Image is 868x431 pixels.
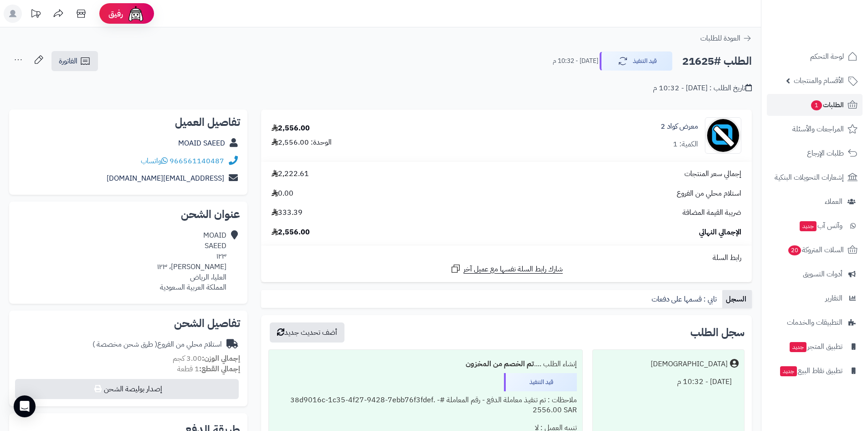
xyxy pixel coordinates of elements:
span: جديد [800,221,817,231]
span: جديد [780,366,797,376]
div: [DEMOGRAPHIC_DATA] [651,359,728,369]
span: استلام محلي من الفروع [677,188,741,199]
span: تطبيق نقاط البيع [779,364,842,377]
strong: إجمالي القطع: [199,363,240,374]
a: طلبات الإرجاع [767,142,863,164]
span: لوحة التحكم [810,50,844,63]
div: 2,556.00 [272,123,310,134]
div: قيد التنفيذ [504,373,577,391]
span: الفاتورة [59,56,77,67]
h2: تفاصيل العميل [16,117,240,128]
a: المراجعات والأسئلة [767,118,863,140]
span: جديد [790,342,806,352]
a: السجل [722,290,752,308]
span: شارك رابط السلة نفسها مع عميل آخر [463,264,563,275]
a: الفاتورة [51,51,98,71]
button: إصدار بوليصة الشحن [15,379,239,399]
a: الطلبات1 [767,94,863,116]
div: استلام محلي من الفروع [92,339,222,350]
a: إشعارات التحويلات البنكية [767,166,863,188]
span: ( طرق شحن مخصصة ) [92,339,157,350]
span: العودة للطلبات [700,33,740,44]
span: التقارير [825,292,842,305]
a: تحديثات المنصة [24,5,47,25]
a: MOAID SAEED [178,138,225,149]
span: الأقسام والمنتجات [794,74,844,87]
span: التطبيقات والخدمات [787,316,842,329]
a: شارك رابط السلة نفسها مع عميل آخر [450,263,563,275]
a: العملاء [767,191,863,213]
div: رابط السلة [265,253,748,263]
span: العملاء [825,195,842,208]
a: [EMAIL_ADDRESS][DOMAIN_NAME] [107,173,224,184]
span: 1 [811,100,822,111]
div: الكمية: 1 [673,139,698,150]
a: تطبيق المتجرجديد [767,336,863,358]
button: قيد التنفيذ [600,52,673,71]
span: السلات المتروكة [787,244,844,256]
strong: إجمالي الوزن: [202,353,240,364]
small: 1 قطعة [177,363,240,374]
span: المراجعات والأسئلة [792,123,844,135]
h2: الطلب #21625 [682,52,752,71]
button: أضف تحديث جديد [270,322,344,343]
span: ضريبة القيمة المضافة [683,208,741,218]
img: no_image-90x90.png [705,117,741,154]
span: تطبيق المتجر [789,340,842,353]
a: أدوات التسويق [767,263,863,285]
img: ai-face.png [127,5,145,23]
span: 0.00 [272,188,293,199]
a: العودة للطلبات [700,33,752,44]
span: 2,556.00 [272,227,310,238]
span: الإجمالي النهائي [699,227,741,238]
a: 966561140487 [169,156,224,166]
a: التقارير [767,287,863,309]
a: التطبيقات والخدمات [767,312,863,333]
span: الطلبات [810,99,844,111]
span: طلبات الإرجاع [807,147,844,160]
a: وآتس آبجديد [767,215,863,237]
span: 2,222.61 [272,169,309,179]
span: 20 [788,245,801,256]
span: إشعارات التحويلات البنكية [775,171,844,184]
div: ملاحظات : تم تنفيذ معاملة الدفع - رقم المعاملة #38d9016c-1c35-4f27-9428-7ebb76f3fdef. - 2556.00 SAR [274,391,576,420]
div: [DATE] - 10:32 م [598,373,739,391]
small: [DATE] - 10:32 م [553,57,598,66]
span: 333.39 [272,208,303,218]
img: logo-2.png [806,15,859,34]
div: MOAID SAEED ١٢٣ [PERSON_NAME]، ١٢٣ العليا، الرياض المملكة العربية السعودية [157,230,226,293]
div: تاريخ الطلب : [DATE] - 10:32 م [653,83,752,93]
span: إجمالي سعر المنتجات [684,169,741,179]
a: واتساب [141,156,168,166]
h2: تفاصيل الشحن [16,318,240,329]
h3: سجل الطلب [690,327,745,338]
a: معرض كواد 2 [661,121,698,132]
div: الوحدة: 2,556.00 [272,137,332,148]
div: إنشاء الطلب .... [274,355,576,373]
small: 3.00 كجم [173,353,240,364]
a: تابي : قسمها على دفعات [648,290,722,308]
span: رفيق [108,8,123,19]
span: أدوات التسويق [803,268,842,280]
div: Open Intercom Messenger [14,395,36,417]
b: تم الخصم من المخزون [466,358,534,369]
span: وآتس آب [799,219,842,232]
a: لوحة التحكم [767,46,863,68]
h2: عنوان الشحن [16,209,240,220]
a: السلات المتروكة20 [767,239,863,261]
a: تطبيق نقاط البيعجديد [767,360,863,382]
